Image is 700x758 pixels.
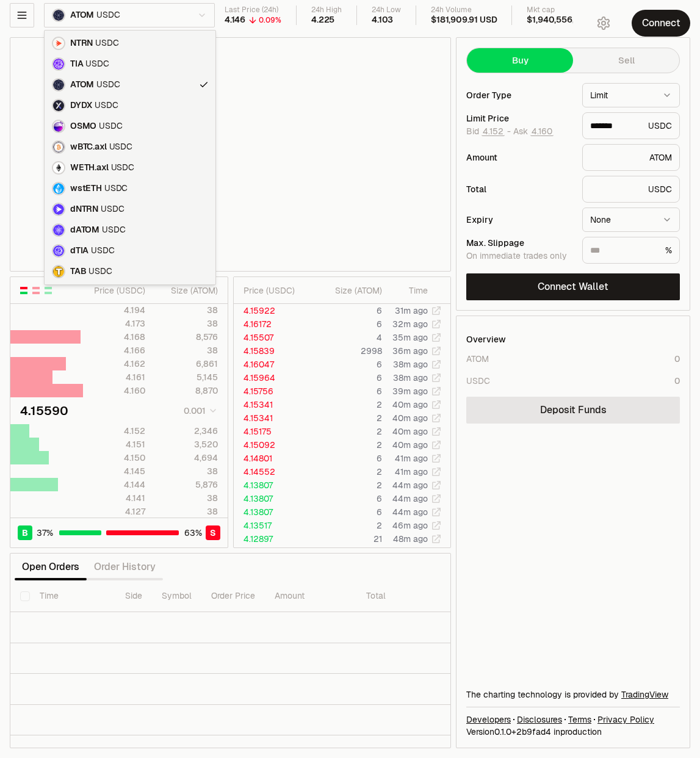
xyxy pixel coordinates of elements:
[111,162,134,173] span: USDC
[53,225,64,236] img: dATOM Logo
[53,162,64,173] img: WETH.axl Logo
[70,59,83,70] span: TIA
[53,245,64,256] img: dTIA Logo
[53,38,64,49] img: NTRN Logo
[104,183,128,194] span: USDC
[70,245,88,256] span: dTIA
[53,204,64,215] img: dNTRN Logo
[70,204,98,215] span: dNTRN
[101,204,124,215] span: USDC
[53,266,64,277] img: TAB Logo
[102,225,125,236] span: USDC
[91,245,114,256] span: USDC
[85,59,109,70] span: USDC
[53,183,64,194] img: wstETH Logo
[99,121,122,132] span: USDC
[70,79,94,90] span: ATOM
[70,38,93,49] span: NTRN
[53,142,64,153] img: wBTC.axl Logo
[95,100,118,111] span: USDC
[70,225,99,236] span: dATOM
[53,59,64,70] img: TIA Logo
[70,121,96,132] span: OSMO
[95,38,118,49] span: USDC
[70,162,109,173] span: WETH.axl
[96,79,120,90] span: USDC
[53,100,64,111] img: DYDX Logo
[53,79,64,90] img: ATOM Logo
[70,183,102,194] span: wstETH
[70,142,107,153] span: wBTC.axl
[70,100,92,111] span: DYDX
[88,266,112,277] span: USDC
[70,266,86,277] span: TAB
[109,142,132,153] span: USDC
[53,121,64,132] img: OSMO Logo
